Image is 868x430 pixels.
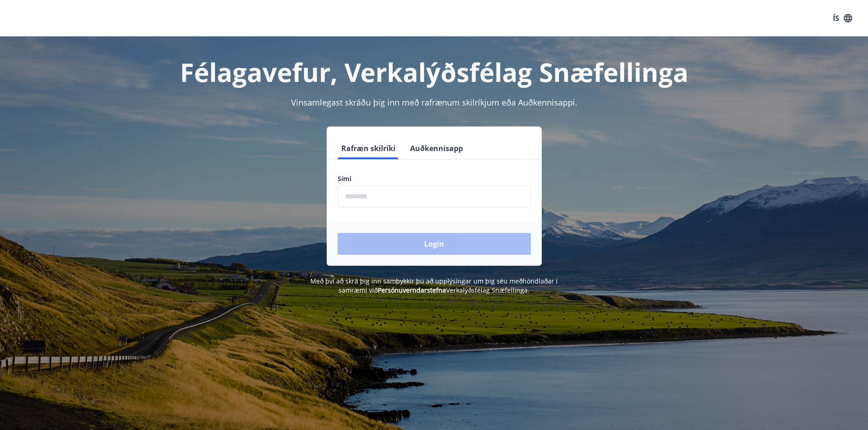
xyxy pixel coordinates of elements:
h1: Félagavefur, Verkalýðsfélag Snæfellinga [117,55,751,89]
span: Með því að skrá þig inn samþykkir þú að upplýsingar um þig séu meðhöndlaðar í samræmi við Verkalý... [310,277,558,294]
button: Auðkennisapp [406,137,467,159]
a: Persónuverndarstefna [378,286,446,294]
span: Vinsamlegast skráðu þig inn með rafrænum skilríkjum eða Auðkennisappi. [291,97,577,108]
button: ÍS [828,10,857,26]
label: Sími [338,174,531,183]
button: Rafræn skilríki [338,137,399,159]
